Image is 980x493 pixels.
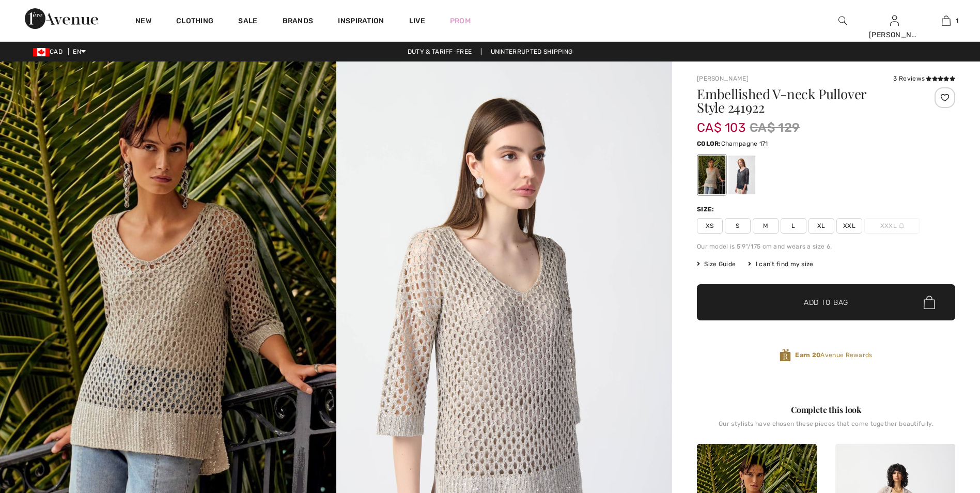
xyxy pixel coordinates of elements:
[450,16,471,26] a: Prom
[750,118,800,137] span: CA$ 129
[283,17,314,27] a: Brands
[804,297,848,308] span: Add to Bag
[893,74,955,83] div: 3 Reviews
[921,14,971,27] a: 1
[780,348,791,362] img: Avenue Rewards
[942,14,951,27] img: My Bag
[698,156,725,194] div: Champagne 171
[795,351,820,359] strong: Earn 20
[135,17,151,27] a: New
[73,48,86,55] span: EN
[697,110,745,135] span: CA$ 103
[697,242,955,251] div: Our model is 5'9"/175 cm and wears a size 6.
[33,48,50,56] img: Canadian Dollar
[25,8,98,29] img: 1ère Avenue
[697,259,736,269] span: Size Guide
[697,404,955,416] div: Complete this look
[697,87,912,114] h1: Embellished V-neck Pullover Style 241922
[697,420,955,436] div: Our stylists have chosen these pieces that come together beautifully.
[808,218,834,234] span: XL
[697,140,721,147] span: Color:
[409,16,425,26] a: Live
[753,218,779,234] span: M
[836,218,862,234] span: XXL
[697,284,955,320] button: Add to Bag
[697,218,723,234] span: XS
[338,17,384,27] span: Inspiration
[795,350,872,360] span: Avenue Rewards
[748,259,813,269] div: I can't find my size
[728,156,755,194] div: Midnight Blue 40
[33,48,67,55] span: CAD
[899,223,904,228] img: ring-m.svg
[238,17,257,27] a: Sale
[890,16,899,25] a: Sign In
[697,205,717,214] div: Size:
[869,29,920,40] div: [PERSON_NAME]
[781,218,806,234] span: L
[721,140,768,147] span: Champagne 171
[956,16,958,25] span: 1
[890,14,899,27] img: My Info
[864,218,920,234] span: XXXL
[697,75,749,82] a: [PERSON_NAME]
[838,14,847,27] img: search the website
[924,296,935,309] img: Bag.svg
[176,17,213,27] a: Clothing
[725,218,751,234] span: S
